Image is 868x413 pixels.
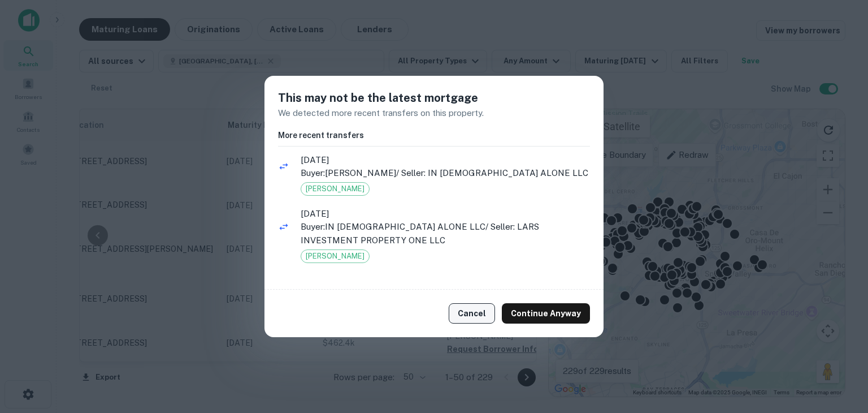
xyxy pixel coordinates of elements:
p: We detected more recent transfers on this property. [278,106,590,120]
div: Grant Deed [301,249,370,263]
span: [DATE] [301,153,590,167]
div: Grant Deed [301,182,370,196]
button: Cancel [449,303,495,324]
span: [DATE] [301,207,590,221]
h5: This may not be the latest mortgage [278,89,590,106]
h6: More recent transfers [278,129,590,141]
span: [PERSON_NAME] [301,251,369,262]
span: [PERSON_NAME] [301,183,369,195]
p: Buyer: [PERSON_NAME] / Seller: IN [DEMOGRAPHIC_DATA] ALONE LLC [301,166,590,180]
button: Continue Anyway [502,303,590,324]
p: Buyer: IN [DEMOGRAPHIC_DATA] ALONE LLC / Seller: LARS INVESTMENT PROPERTY ONE LLC [301,220,590,247]
iframe: Chat Widget [811,322,868,377]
